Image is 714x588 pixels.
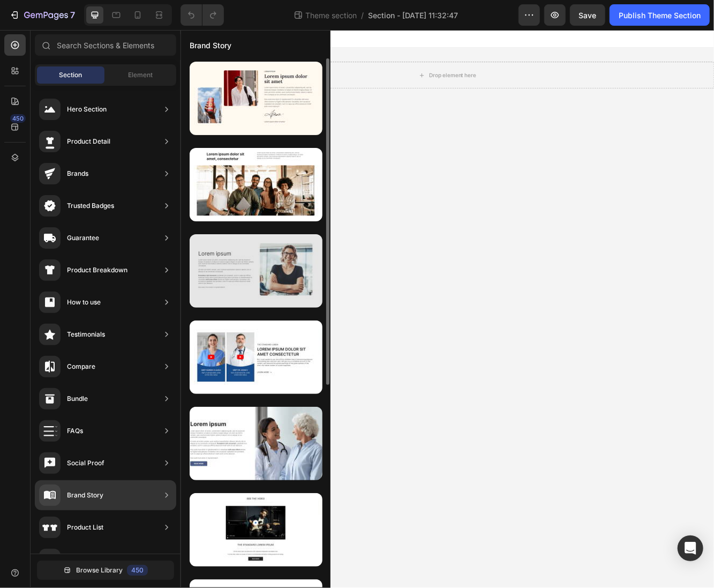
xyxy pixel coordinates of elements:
div: Bundle [67,393,88,404]
div: Brand Story [67,490,103,501]
div: Drop element here [299,50,356,59]
span: Section [59,70,82,80]
span: Theme section [304,10,359,21]
div: 450 [127,565,148,576]
input: Search Sections & Elements [35,34,176,56]
div: Publish Theme Section [619,10,701,21]
div: Social Proof [67,458,104,468]
button: Publish Theme Section [610,4,710,26]
div: Undo/Redo [181,4,224,26]
div: Product Breakdown [67,265,127,276]
span: Save [579,11,597,20]
span: Section - [DATE] 11:32:47 [369,10,459,21]
div: Guarantee [67,233,99,243]
iframe: Design area [181,30,714,588]
div: Trusted Badges [67,200,114,211]
button: Save [570,4,605,26]
span: Element [128,70,153,80]
div: FAQs [67,426,83,436]
button: Browse Library450 [37,561,174,580]
div: Brands [67,168,88,179]
button: 7 [4,4,80,26]
div: Compare [67,361,95,372]
p: 7 [70,9,75,21]
div: Product List [67,522,103,533]
div: Product Detail [67,136,110,147]
div: Testimonials [67,329,105,340]
span: / [362,10,364,21]
div: Hero Section [67,104,107,115]
div: Open Intercom Messenger [678,535,703,561]
span: Browse Library [76,565,123,575]
div: How to use [67,297,101,308]
div: 450 [10,114,26,123]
